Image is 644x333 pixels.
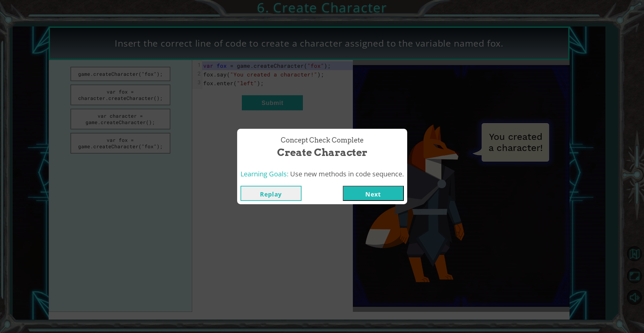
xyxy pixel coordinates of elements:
[281,135,364,145] span: Concept Check Complete
[343,186,404,201] button: Next
[290,169,404,178] span: Use new methods in code sequence.
[240,169,288,178] span: Learning Goals:
[277,145,367,160] span: Create Character
[240,186,302,201] button: Replay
